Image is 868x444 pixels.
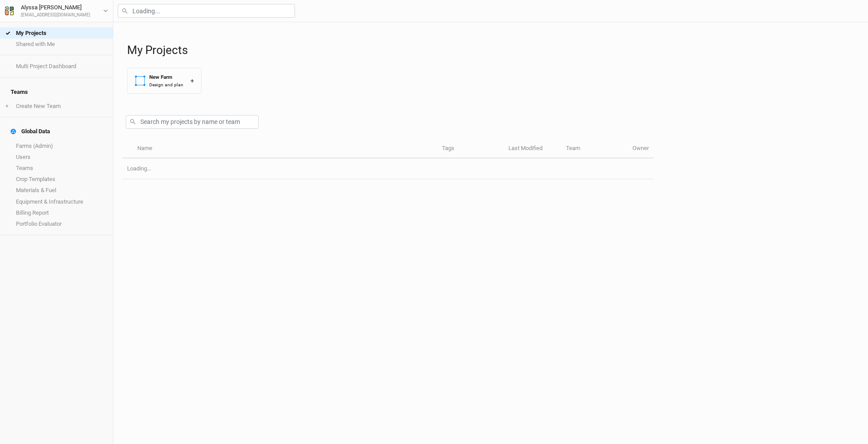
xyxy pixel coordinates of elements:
[127,68,201,94] button: New FarmDesign and plan+
[126,115,259,129] input: Search my projects by name or team
[437,139,504,158] th: Tags
[5,83,108,101] h4: Teams
[190,76,194,85] div: +
[149,81,183,88] div: Design and plan
[628,139,654,158] th: Owner
[21,12,90,19] div: [EMAIL_ADDRESS][DOMAIN_NAME]
[21,3,90,12] div: Alyssa [PERSON_NAME]
[127,43,859,57] h1: My Projects
[149,73,183,81] div: New Farm
[11,128,50,135] div: Global Data
[5,103,8,110] span: +
[132,139,437,158] th: Name
[561,139,628,158] th: Team
[4,3,108,19] button: Alyssa [PERSON_NAME][EMAIL_ADDRESS][DOMAIN_NAME]
[118,4,295,18] input: Loading...
[504,139,561,158] th: Last Modified
[122,158,654,179] td: Loading...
